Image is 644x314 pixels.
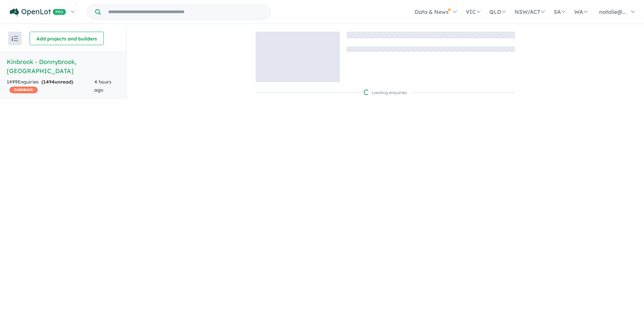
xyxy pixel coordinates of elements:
img: sort.svg [11,36,18,41]
img: Openlot PRO Logo White [10,8,66,17]
span: natalie@... [599,8,626,15]
h5: Kinbrook - Donnybrook , [GEOGRAPHIC_DATA] [7,57,119,75]
div: 1499 Enquir ies [7,78,94,94]
span: CASHBACK [9,87,38,93]
strong: ( unread) [41,79,73,85]
div: Loading enquiries [364,89,407,96]
span: 1494 [43,79,55,85]
button: Add projects and builders [30,32,104,45]
input: Try estate name, suburb, builder or developer [102,5,269,19]
span: 4 hours ago [94,79,111,93]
